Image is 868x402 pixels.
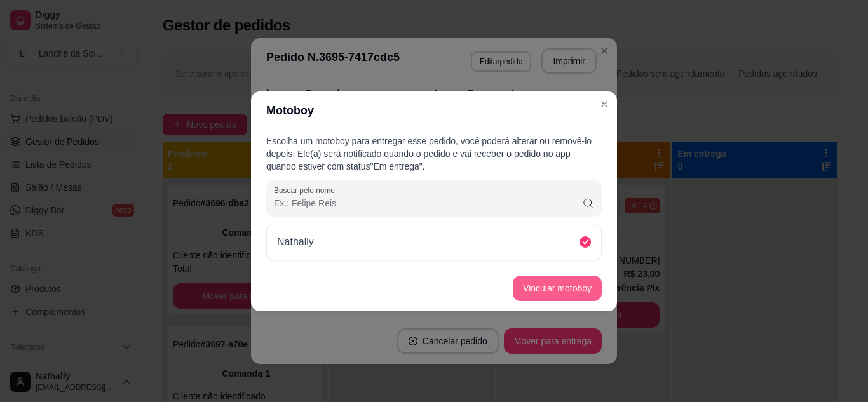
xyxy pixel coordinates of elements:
label: Buscar pelo nome [274,185,339,196]
header: Motoboy [251,91,617,130]
input: Buscar pelo nome [274,197,582,210]
button: Close [594,94,614,114]
p: Escolha um motoboy para entregar esse pedido, você poderá alterar ou removê-lo depois. Ele(a) ser... [266,135,602,173]
p: Nathally [277,234,314,250]
button: Vincular motoboy [513,276,602,301]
